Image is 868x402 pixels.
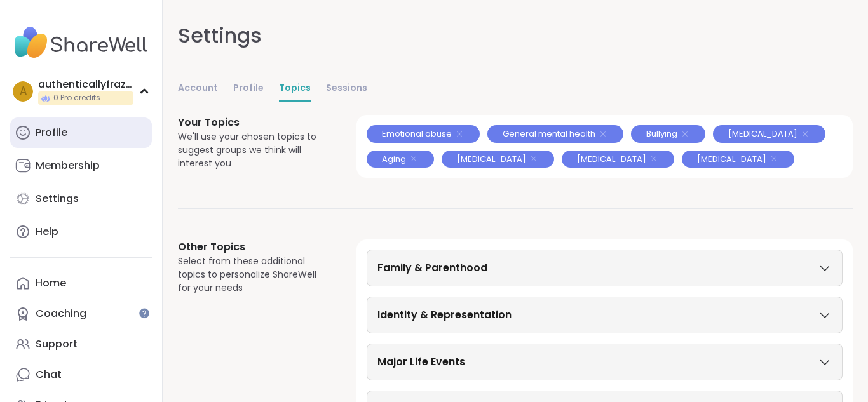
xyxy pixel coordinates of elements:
span: Bullying [646,128,677,140]
span: Aging [382,153,406,166]
a: Support [10,329,152,359]
a: Topics [279,76,311,102]
div: Home [36,276,66,290]
a: Profile [233,76,264,102]
a: Membership [10,151,152,181]
span: [MEDICAL_DATA] [728,128,797,140]
span: [MEDICAL_DATA] [577,153,646,166]
span: 0 Pro credits [53,93,100,104]
a: Sessions [326,76,367,102]
div: Membership [36,159,100,173]
h3: Other Topics [178,239,326,255]
a: Help [10,217,152,247]
img: ShareWell Nav Logo [10,20,152,65]
h3: Major Life Events [377,354,465,370]
a: Chat [10,359,152,390]
a: Settings [10,184,152,214]
div: authenticallyfrazier [38,77,133,91]
div: Chat [36,368,62,382]
span: Emotional abuse [382,128,452,140]
a: Account [178,76,218,102]
div: Select from these additional topics to personalize ShareWell for your needs [178,255,326,295]
a: Home [10,268,152,298]
span: [MEDICAL_DATA] [457,153,526,166]
a: Profile [10,117,152,148]
a: Coaching [10,298,152,329]
h3: Identity & Representation [377,307,512,323]
span: [MEDICAL_DATA] [697,153,766,166]
h3: Family & Parenthood [377,260,487,276]
div: Help [36,225,58,239]
div: Settings [178,20,262,51]
iframe: Spotlight [139,308,149,318]
span: General mental health [503,128,595,140]
div: We'll use your chosen topics to suggest groups we think will interest you [178,130,326,170]
span: a [20,83,27,100]
h3: Your Topics [178,115,326,130]
div: Settings [36,192,79,206]
div: Support [36,337,78,351]
div: Profile [36,126,67,140]
div: Coaching [36,307,86,321]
